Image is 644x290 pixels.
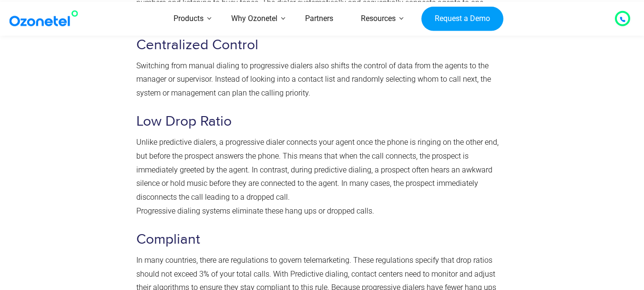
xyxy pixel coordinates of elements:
a: Why Ozonetel [217,2,291,36]
h3: Compliant [136,230,504,249]
p: Switching from manual dialing to progressive dialers also shifts the control of data from the age... [136,59,504,100]
a: Request a Demo [421,6,503,31]
h3: Centralized Control [136,36,504,54]
a: Products [160,2,217,36]
a: Resources [347,2,409,36]
a: Partners [291,2,347,36]
p: Unlike predictive dialers, a progressive dialer connects your agent once the phone is ringing on ... [136,136,504,218]
h3: Low Drop Ratio [136,112,504,131]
